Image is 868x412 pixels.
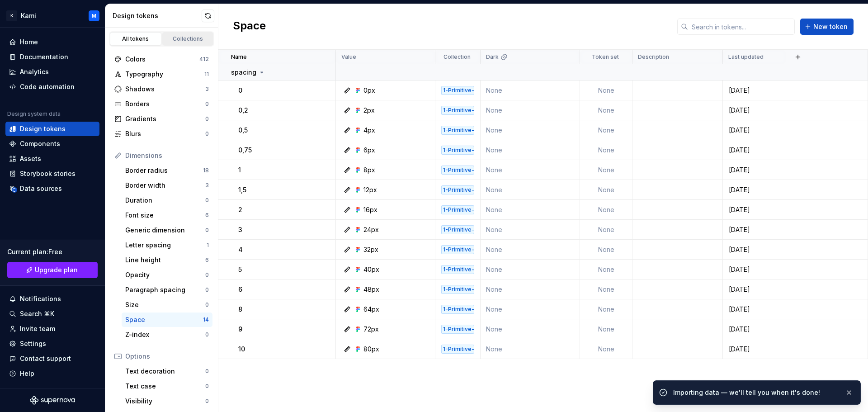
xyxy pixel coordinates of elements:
a: Font size6 [122,208,212,223]
div: Contact support [20,354,71,363]
div: [DATE] [723,325,785,334]
div: 32px [363,245,378,254]
div: [DATE] [723,225,785,234]
div: 0 [205,286,209,294]
div: Gradients [125,114,205,123]
div: 1-Primitive-Numérique [441,285,474,294]
div: Kami [21,11,36,20]
div: Colors [125,55,199,64]
p: 2 [238,205,242,214]
td: None [481,160,580,180]
td: None [481,319,580,339]
div: 6 [205,212,209,219]
div: 0 [205,115,209,123]
div: Documentation [20,52,68,62]
div: Generic dimension [125,226,205,235]
a: Border radius18 [122,163,212,178]
div: 4px [363,126,375,135]
div: 0 [205,271,209,279]
button: New token [800,19,854,35]
p: 3 [238,225,242,234]
div: 6 [205,256,209,264]
button: Search ⌘K [5,307,99,321]
div: K [6,10,17,21]
a: Paragraph spacing0 [122,283,212,297]
div: [DATE] [723,345,785,354]
td: None [580,279,632,299]
div: Text decoration [125,367,205,376]
a: Z-index0 [122,327,212,342]
div: 3 [205,182,209,189]
div: Invite team [20,324,55,333]
div: Options [125,352,209,361]
div: Dimensions [125,151,209,160]
a: Gradients0 [111,112,212,126]
td: None [580,81,632,100]
a: Visibility0 [122,394,212,408]
a: Storybook stories [5,166,99,181]
div: 0 [205,383,209,390]
a: Home [5,35,99,49]
div: M [92,12,96,19]
p: 0,75 [238,146,252,155]
td: None [580,240,632,260]
div: All tokens [113,35,158,43]
div: 24px [363,225,379,234]
div: 40px [363,265,379,274]
td: None [580,260,632,279]
span: Upgrade plan [35,265,78,275]
a: Settings [5,336,99,351]
div: Code automation [20,82,75,91]
div: [DATE] [723,285,785,294]
td: None [481,180,580,200]
button: Notifications [5,292,99,306]
div: Border radius [125,166,203,175]
div: [DATE] [723,126,785,135]
div: [DATE] [723,146,785,155]
div: 1-Primitive-Numérique [441,185,474,194]
svg: Supernova Logo [30,396,75,405]
div: Duration [125,196,205,205]
div: 1-Primitive-Numérique [441,146,474,155]
div: Space [125,315,203,324]
div: Data sources [20,184,62,193]
div: 18 [203,167,209,174]
a: Opacity0 [122,268,212,282]
a: Upgrade plan [7,262,98,278]
div: 1-Primitive-Numérique [441,205,474,214]
div: [DATE] [723,86,785,95]
a: Generic dimension0 [122,223,212,237]
div: Analytics [20,67,49,76]
a: Space14 [122,313,212,327]
div: Importing data — we'll tell you when it's done! [673,388,838,397]
td: None [481,220,580,240]
span: New token [813,22,848,31]
div: Shadows [125,85,205,94]
div: 0 [205,301,209,308]
div: 1-Primitive-Numérique [441,345,474,354]
div: 1-Primitive-Numérique [441,126,474,135]
div: 11 [204,71,209,78]
p: 5 [238,265,242,274]
a: Size0 [122,298,212,312]
a: Design tokens [5,122,99,136]
a: Analytics [5,65,99,79]
td: None [481,279,580,299]
p: Name [231,53,247,61]
div: Collections [165,35,211,43]
div: Font size [125,211,205,220]
td: None [580,220,632,240]
div: 1-Primitive-Numérique [441,166,474,175]
div: Current plan : Free [7,247,98,256]
div: Border width [125,181,205,190]
div: Opacity [125,270,205,279]
div: Letter spacing [125,241,207,250]
p: spacing [231,68,256,77]
div: Paragraph spacing [125,285,205,294]
a: Documentation [5,50,99,64]
div: Borders [125,99,205,109]
div: 6px [363,146,375,155]
a: Colors412 [111,52,212,66]
div: 1-Primitive-Numérique [441,106,474,115]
